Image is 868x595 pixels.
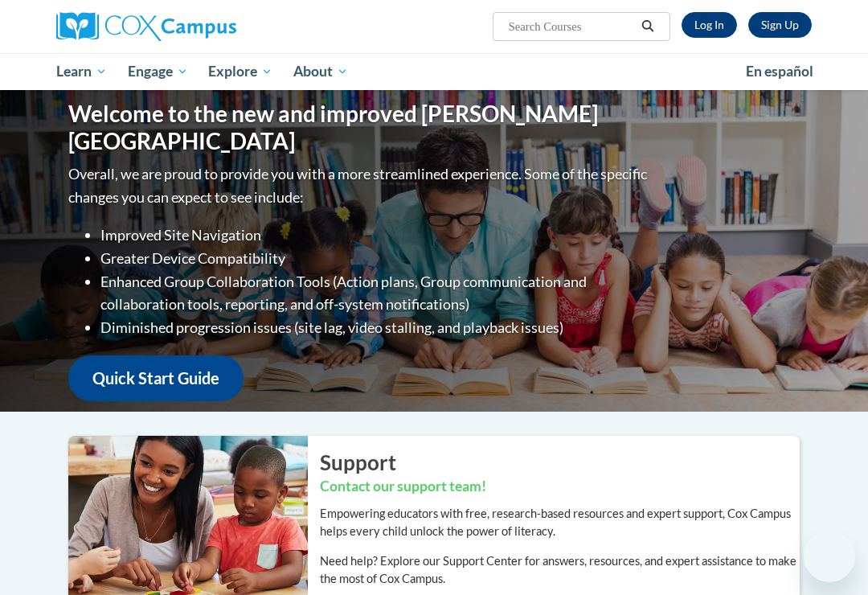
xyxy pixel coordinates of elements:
[44,53,824,90] div: Main menu
[748,12,812,38] a: Register
[100,224,651,247] li: Improved Site Navigation
[198,53,283,90] a: Explore
[320,477,800,497] h3: Contact our support team!
[100,316,651,339] li: Diminished progression issues (site lag, video stalling, and playback issues)
[293,62,348,81] span: About
[56,12,292,41] a: Cox Campus
[746,63,813,80] span: En español
[735,55,824,88] a: En español
[128,62,188,81] span: Engage
[56,12,236,41] img: Cox Campus
[320,505,800,540] p: Empowering educators with free, research-based resources and expert support, Cox Campus helps eve...
[68,101,651,154] h1: Welcome to the new and improved [PERSON_NAME][GEOGRAPHIC_DATA]
[68,355,244,401] a: Quick Start Guide
[117,53,199,90] a: Engage
[804,531,855,582] iframe: Button to launch messaging window
[636,17,660,36] button: Search
[283,53,358,90] a: About
[682,12,737,38] a: Log In
[68,162,651,209] p: Overall, we are proud to provide you with a more streamlined experience. Some of the specific cha...
[320,448,800,477] h2: Support
[507,17,636,36] input: Search Courses
[320,552,800,588] p: Need help? Explore our Support Center for answers, resources, and expert assistance to make the m...
[56,62,107,81] span: Learn
[100,247,651,270] li: Greater Device Compatibility
[100,270,651,317] li: Enhanced Group Collaboration Tools (Action plans, Group communication and collaboration tools, re...
[46,53,117,90] a: Learn
[208,62,272,81] span: Explore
